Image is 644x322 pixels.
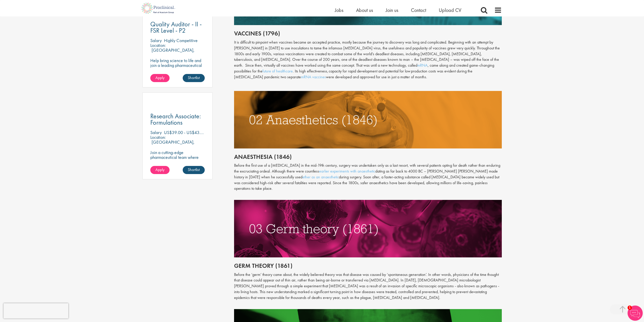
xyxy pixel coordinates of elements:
div: It is difficult to pinpoint when vaccines became an accepted practice, mostly because the journey... [234,40,502,80]
a: Apply [150,74,170,82]
h2: Vaccines (1796) [234,30,502,37]
a: Shortlist [183,74,205,82]
p: [GEOGRAPHIC_DATA], [GEOGRAPHIC_DATA] [150,47,195,58]
p: Before the first use of a [MEDICAL_DATA] in the mid-19th century, surgery was undertaken only as ... [234,163,502,192]
span: Research Associate: Formulations [150,112,201,127]
a: earlier experiments with anaesthetic [319,168,375,174]
a: Shortlist [183,166,205,174]
a: About us [356,7,373,13]
a: ether as an anaesthetic [302,174,339,180]
p: Highly Competitive [164,37,198,43]
p: US$39.00 - US$43.00 per hour [164,129,221,135]
span: 1 [628,306,632,310]
h2: Germ theory (1861) [234,262,502,269]
a: Jobs [335,7,343,13]
a: Contact [411,7,426,13]
span: Apply [155,167,164,172]
a: Quality Auditor - II - FSR Level - P2 [150,21,205,34]
a: mRNA [417,63,428,68]
img: Chatbot [628,306,643,321]
a: Upload CV [439,7,461,13]
a: Join us [386,7,398,13]
span: Quality Auditor - II - FSR Level - P2 [150,20,202,35]
img: germ theory [234,200,502,257]
a: Research Associate: Formulations [150,113,205,126]
span: Salary [150,37,162,43]
span: Salary [150,129,162,135]
iframe: reCAPTCHA [4,303,68,318]
a: Apply [150,166,170,174]
span: Location: [150,134,166,140]
p: [GEOGRAPHIC_DATA], [GEOGRAPHIC_DATA] [150,139,195,150]
h2: Anaesthesia (1846) [234,154,502,160]
p: Join a cutting-edge pharmaceutical team where your precision and passion for quality will help sh... [150,150,205,174]
span: Location: [150,42,166,48]
p: Help bring science to life and join a leading pharmaceutical company to play a key role in delive... [150,58,205,87]
span: Apply [155,75,164,80]
a: mRNA vaccines [301,74,326,80]
p: Before the ‘germ’ theory came about, the widely believed theory was that disease was caused by ‘s... [234,272,502,301]
a: future of healthcare [262,68,293,74]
